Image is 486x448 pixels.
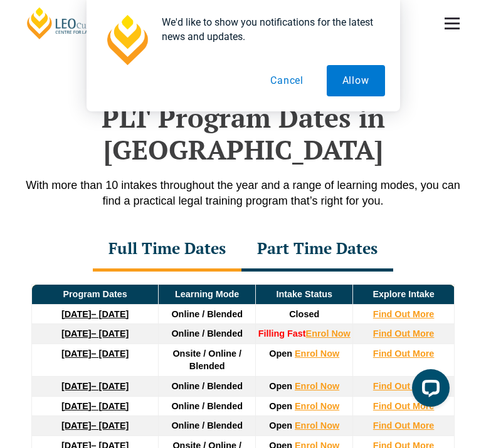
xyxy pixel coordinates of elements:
[171,381,243,391] span: Online / Blended
[255,65,319,96] button: Cancel
[295,420,339,430] a: Enrol Now
[61,381,129,391] a: [DATE]– [DATE]
[256,285,353,305] td: Intake Status
[93,228,241,272] div: Full Time Dates
[327,65,385,96] button: Allow
[172,349,241,372] span: Onsite / Online / Blended
[171,328,243,339] span: Online / Blended
[61,420,92,430] strong: [DATE]
[171,401,243,411] span: Online / Blended
[61,401,92,411] strong: [DATE]
[353,285,455,305] td: Explore Intake
[152,15,385,44] div: We'd like to show you notifications for the latest news and updates.
[289,309,319,319] span: Closed
[241,228,393,272] div: Part Time Dates
[159,285,256,305] td: Learning Mode
[171,309,243,319] span: Online / Blended
[269,349,292,359] span: Open
[61,349,129,359] a: [DATE]– [DATE]
[19,178,467,209] p: With more than 10 intakes throughout the year and a range of learning modes, you can find a pract...
[258,328,306,339] strong: Filling Fast
[306,328,351,339] a: Enrol Now
[61,401,129,411] a: [DATE]– [DATE]
[402,364,455,417] iframe: LiveChat chat widget
[373,401,435,411] a: Find Out More
[61,328,92,339] strong: [DATE]
[61,381,92,391] strong: [DATE]
[61,420,129,430] a: [DATE]– [DATE]
[171,420,243,430] span: Online / Blended
[295,401,339,411] a: Enrol Now
[373,328,435,339] a: Find Out More
[373,349,435,359] a: Find Out More
[373,381,435,391] a: Find Out More
[373,420,435,430] a: Find Out More
[61,309,129,319] a: [DATE]– [DATE]
[102,15,152,65] img: notification icon
[61,309,92,319] strong: [DATE]
[32,285,159,305] td: Program Dates
[269,401,292,411] span: Open
[269,420,292,430] span: Open
[295,349,339,359] a: Enrol Now
[373,309,435,319] a: Find Out More
[61,349,92,359] strong: [DATE]
[269,381,292,391] span: Open
[19,102,467,165] h2: PLT Program Dates in [GEOGRAPHIC_DATA]
[61,328,129,339] a: [DATE]– [DATE]
[295,381,339,391] a: Enrol Now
